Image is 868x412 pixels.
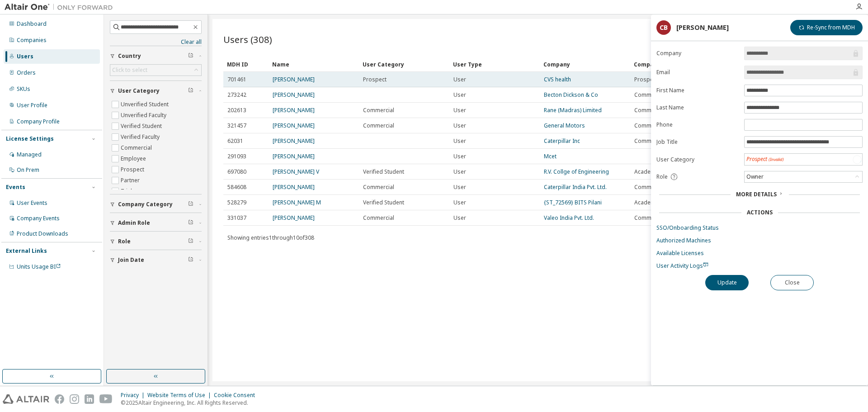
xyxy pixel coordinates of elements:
[227,199,246,206] span: 528279
[99,394,113,404] img: youtube.svg
[736,190,777,198] span: More Details
[453,153,466,160] span: User
[634,137,665,145] span: Commercial
[214,392,260,399] div: Cookie Consent
[188,87,193,95] span: Clear filter
[121,175,142,186] label: Partner
[17,37,47,44] div: Companies
[17,263,61,270] span: Units Usage BI
[656,156,739,163] label: User Category
[85,394,94,404] img: linkedin.svg
[3,394,49,404] img: altair_logo.svg
[110,65,201,76] div: Click to select
[634,199,660,206] span: Academic
[273,183,315,191] a: [PERSON_NAME]
[121,186,134,197] label: Trial
[363,107,394,114] span: Commercial
[634,184,665,191] span: Commercial
[634,122,665,129] span: Commercial
[273,152,315,160] a: [PERSON_NAME]
[17,53,33,60] div: Users
[17,230,68,237] div: Product Downloads
[363,57,446,71] div: User Category
[544,137,580,145] a: Caterpillar Inc
[544,76,571,83] a: CVS health
[121,132,161,142] label: Verified Faculty
[5,3,118,12] img: Altair One
[544,183,607,191] a: Caterpillar India Pvt. Ltd.
[227,137,243,145] span: 62031
[121,121,164,132] label: Verified Student
[747,209,773,216] div: Actions
[121,110,168,121] label: Unverified Faculty
[453,107,466,114] span: User
[544,168,609,175] a: R.V. Collge of Engineering
[110,232,202,251] button: Role
[656,87,739,94] label: First Name
[227,107,246,114] span: 202613
[17,85,30,93] div: SKUs
[453,199,466,206] span: User
[544,122,585,129] a: General Motors
[118,256,144,264] span: Join Date
[110,213,202,233] button: Admin Role
[453,137,466,145] span: User
[363,214,394,222] span: Commercial
[118,87,160,95] span: User Category
[745,172,765,182] div: Owner
[769,156,784,162] span: (Invalid)
[118,219,150,227] span: Admin Role
[705,275,749,290] button: Update
[118,201,173,208] span: Company Category
[110,46,202,66] button: Country
[453,122,466,129] span: User
[6,184,25,191] div: Events
[188,201,193,208] span: Clear filter
[110,38,202,46] a: Clear all
[227,214,246,222] span: 331037
[676,24,729,31] div: [PERSON_NAME]
[118,238,131,245] span: Role
[656,69,739,76] label: Email
[17,118,60,125] div: Company Profile
[121,399,260,407] p: © 2025 Altair Engineering, Inc. All Rights Reserved.
[121,164,146,175] label: Prospect
[363,184,394,191] span: Commercial
[110,81,202,101] button: User Category
[273,91,315,99] a: [PERSON_NAME]
[273,137,315,145] a: [PERSON_NAME]
[746,156,784,163] div: Prospect
[273,76,315,83] a: [PERSON_NAME]
[453,184,466,191] span: User
[17,69,36,76] div: Orders
[790,20,863,35] button: Re-Sync from MDH
[363,168,404,175] span: Verified Student
[656,250,863,257] a: Available Licenses
[656,173,668,180] span: Role
[121,99,170,110] label: Unverified Student
[147,392,214,399] div: Website Terms of Use
[656,121,739,128] label: Phone
[453,168,466,175] span: User
[634,168,660,175] span: Academic
[363,76,387,83] span: Prospect
[273,106,315,114] a: [PERSON_NAME]
[453,57,536,71] div: User Type
[110,250,202,270] button: Join Date
[544,106,602,114] a: Rane (Madras) Limited
[273,214,315,222] a: [PERSON_NAME]
[745,171,862,182] div: Owner
[273,199,321,206] a: [PERSON_NAME] M
[656,237,863,244] a: Authorized Machines
[272,57,355,71] div: Name
[6,135,54,142] div: License Settings
[634,57,701,71] div: Company Category
[110,194,202,214] button: Company Category
[227,153,246,160] span: 291093
[227,184,246,191] span: 584608
[17,199,47,207] div: User Events
[17,151,42,158] div: Managed
[118,52,141,60] span: Country
[543,57,627,71] div: Company
[656,20,671,35] div: cB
